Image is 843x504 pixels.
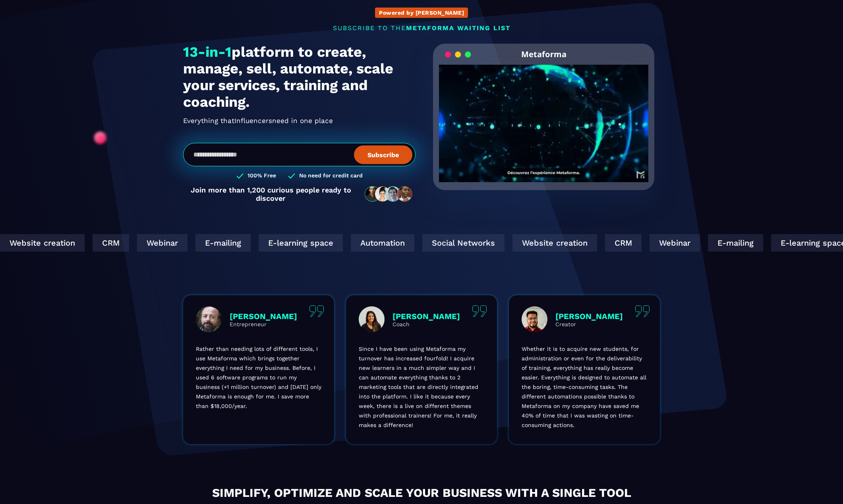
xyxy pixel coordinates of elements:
video: Your browser does not support the video tag. [439,65,648,169]
h2: Everything that need in one place [183,114,416,127]
img: quote [309,305,324,317]
span: METAFORMA WAITING LIST [406,24,510,32]
span: Influencers [234,114,272,127]
div: CRM [89,234,126,252]
p: Entrepreneur [230,321,297,327]
div: E-mailing [192,234,247,252]
h3: No need for credit card [299,172,363,180]
h1: platform to create, manage, sell, automate, scale your services, training and coaching. [183,44,416,110]
p: [PERSON_NAME] [230,312,297,321]
p: Powered by [PERSON_NAME] [379,10,464,16]
p: Coach [392,321,460,327]
div: E-learning space [255,234,339,252]
div: Website creation [509,234,594,252]
img: profile [359,306,385,332]
h3: 100% Free [247,172,276,180]
p: Creator [555,321,623,327]
img: profile [196,306,222,332]
img: loading [445,51,471,58]
p: [PERSON_NAME] [555,312,623,321]
img: community-people [362,186,416,202]
div: Webinar [646,234,696,252]
h2: Simplify, optimize and scale your business with a single tool [100,484,743,502]
p: Whether it is to acquire new students, for administration or even for the deliverability of train... [522,344,647,430]
img: checked [288,172,295,180]
button: Subscribe [354,145,412,164]
div: CRM [601,234,638,252]
img: profile [522,306,547,332]
p: SUBSCRIBE TO THE [183,24,660,32]
h2: Metaforma [521,44,567,65]
div: E-mailing [704,234,760,252]
p: Join more than 1,200 curious people ready to discover [183,186,358,202]
img: checked [236,172,244,180]
div: Social Networks [419,234,501,252]
p: Rather than needing lots of different tools, I use Metaforma which brings together everything I n... [196,344,321,411]
img: quote [635,305,650,317]
div: Webinar [133,234,184,252]
p: Since I have been using Metaforma my turnover has increased fourfold! I acquire new learners in a... [359,344,484,430]
span: 13-in-1 [183,44,232,60]
img: quote [472,305,487,317]
div: Automation [347,234,411,252]
p: [PERSON_NAME] [392,312,460,321]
